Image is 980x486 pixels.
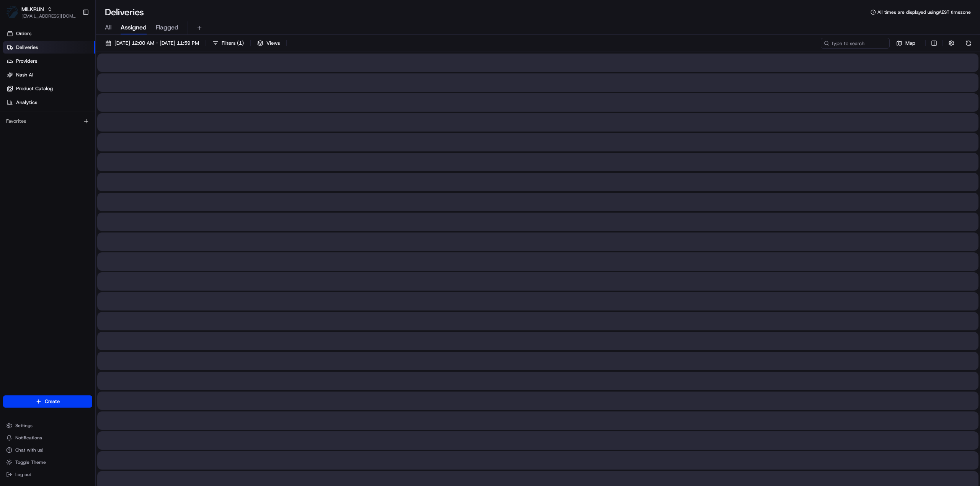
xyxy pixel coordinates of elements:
span: Flagged [156,23,178,32]
button: Filters(1) [209,38,247,49]
button: [DATE] 12:00 AM - [DATE] 11:59 PM [102,38,203,49]
button: Map [893,38,919,49]
img: MILKRUN [6,6,18,18]
span: Nash AI [16,72,33,78]
span: Assigned [121,23,147,32]
span: Chat with us! [15,447,43,453]
button: Views [254,38,283,49]
span: Filters [222,40,244,47]
span: Analytics [16,99,37,106]
button: MILKRUN [21,5,44,13]
span: Notifications [15,435,42,441]
span: Providers [16,58,37,65]
button: Notifications [3,432,92,443]
button: Chat with us! [3,445,92,455]
span: Settings [15,423,33,429]
button: Settings [3,420,92,431]
span: Views [266,40,280,47]
a: Nash AI [3,69,95,81]
span: ( 1 ) [237,40,244,47]
a: Product Catalog [3,83,95,95]
span: [DATE] 12:00 AM - [DATE] 11:59 PM [114,40,199,47]
span: Orders [16,30,31,37]
button: Log out [3,469,92,480]
a: Orders [3,28,95,40]
span: Create [45,398,60,405]
button: MILKRUNMILKRUN[EMAIL_ADDRESS][DOMAIN_NAME] [3,3,79,21]
a: Providers [3,55,95,67]
span: Deliveries [16,44,38,51]
button: Refresh [963,38,974,49]
button: Create [3,395,92,408]
h1: Deliveries [105,6,144,18]
span: Toggle Theme [15,459,46,465]
span: Log out [15,471,31,478]
input: Type to search [821,38,890,49]
div: Favorites [3,115,92,127]
a: Analytics [3,96,95,109]
a: Deliveries [3,41,95,54]
button: [EMAIL_ADDRESS][DOMAIN_NAME] [21,13,76,19]
button: Toggle Theme [3,457,92,468]
span: Product Catalog [16,85,53,92]
span: Map [905,40,915,47]
span: All times are displayed using AEST timezone [877,9,971,15]
span: All [105,23,111,32]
